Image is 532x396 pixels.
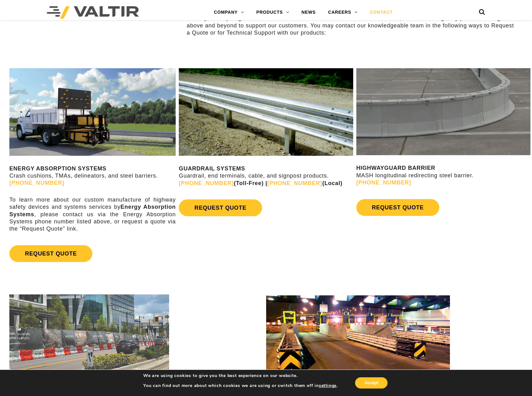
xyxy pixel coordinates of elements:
img: SS180M Contact Us Page Image [9,68,176,155]
p: You can find out more about which cookies we are using or switch them off in . [143,383,338,389]
strong: Energy Absorption Systems [9,204,176,217]
p: MASH longitudinal redirecting steel barrier. [356,165,530,186]
button: Accept [355,377,388,389]
a: [PHONE_NUMBER] [179,180,234,186]
a: COMPANY [208,6,250,19]
a: NEWS [295,6,322,19]
a: REQUEST QUOTE [356,199,439,216]
p: Guardrail, end terminals, cable, and signpost products. [179,165,353,187]
img: Radius-Barrier-Section-Highwayguard3 [356,68,530,155]
a: CAREERS [322,6,364,19]
a: [PHONE_NUMBER] [267,180,322,186]
a: PRODUCTS [250,6,295,19]
img: Rentals contact us image [9,294,169,382]
a: REQUEST QUOTE [9,245,92,262]
img: Guardrail Contact Us Page Image [179,68,353,156]
a: REQUEST QUOTE [179,199,262,216]
strong: GUARDRAIL SYSTEMS [179,165,245,172]
p: To learn more about our custom manufacture of highway safety devices and systems services by , pl... [9,196,176,233]
button: settings [319,383,337,389]
strong: HIGHWAYGUARD BARRIER [356,165,435,171]
a: [PHONE_NUMBER] [356,179,411,186]
img: contact us valtir international [266,295,450,383]
strong: (Toll-Free) | (Local) [179,180,342,186]
p: Crash cushions, TMAs, delineators, and steel barriers. [9,165,176,187]
p: We are using cookies to give you the best experience on our website. [143,373,338,379]
p: We’re your helpful guides. With sales offices and distributors around the world, Valtir is strate... [187,15,515,36]
strong: ENERGY ABSORPTION SYSTEMS [9,165,106,172]
img: Valtir [47,6,139,19]
a: [PHONE_NUMBER] [9,180,64,186]
a: CONTACT [364,6,399,19]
